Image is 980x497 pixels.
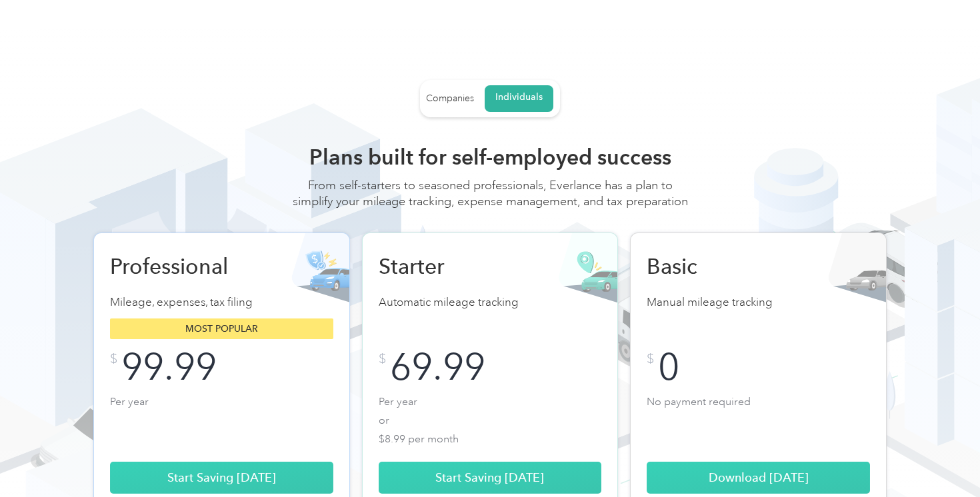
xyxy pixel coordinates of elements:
[647,352,654,366] div: $
[110,293,333,312] p: Mileage, expenses, tax filing
[110,462,333,494] a: Start Saving [DATE]
[379,253,519,280] h2: Starter
[647,253,787,280] h2: Basic
[379,392,602,446] p: Per year or $8.99 per month
[121,352,217,382] div: 99.99
[379,293,602,312] p: Automatic mileage tracking
[390,352,485,382] div: 69.99
[110,253,250,280] h2: Professional
[647,293,870,312] p: Manual mileage tracking
[426,93,474,105] div: Companies
[110,318,333,339] div: Most popular
[379,352,386,366] div: $
[379,462,602,494] a: Start Saving [DATE]
[495,91,543,103] div: Individuals
[658,352,679,382] div: 0
[647,392,870,446] p: No payment required
[110,352,117,366] div: $
[110,392,333,446] p: Per year
[290,177,690,223] div: From self-starters to seasoned professionals, Everlance has a plan to simplify your mileage track...
[647,462,870,494] a: Download [DATE]
[290,144,690,171] h2: Plans built for self-employed success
